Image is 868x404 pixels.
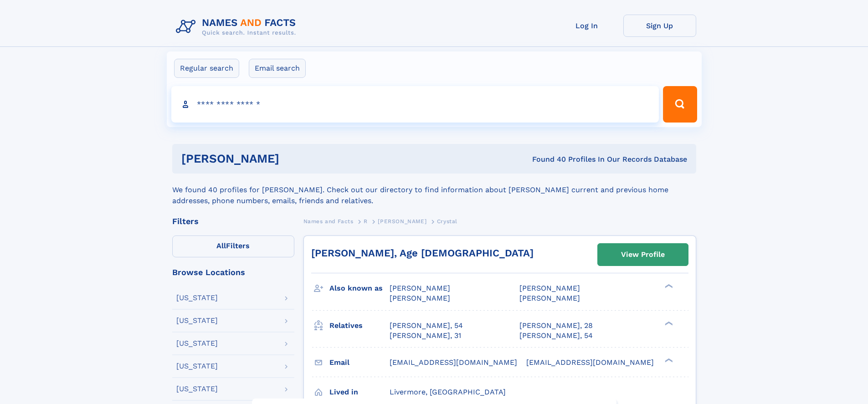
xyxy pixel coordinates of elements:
[172,268,294,276] div: Browse Locations
[663,283,673,289] div: ❯
[519,284,580,292] span: [PERSON_NAME]
[519,294,580,302] span: [PERSON_NAME]
[329,281,390,296] h3: Also known as
[329,384,390,400] h3: Lived in
[172,235,294,257] label: Filters
[663,357,673,363] div: ❯
[621,244,665,265] div: View Profile
[378,218,426,225] span: [PERSON_NAME]
[176,385,218,393] div: [US_STATE]
[364,215,368,227] a: R
[663,320,673,326] div: ❯
[390,284,450,292] span: [PERSON_NAME]
[176,294,218,302] div: [US_STATE]
[176,340,218,347] div: [US_STATE]
[172,174,696,206] div: We found 40 profiles for [PERSON_NAME]. Check out our directory to find information about [PERSON...
[550,15,623,37] a: Log In
[329,355,390,370] h3: Email
[216,241,226,250] span: All
[176,317,218,324] div: [US_STATE]
[311,247,534,259] a: [PERSON_NAME], Age [DEMOGRAPHIC_DATA]
[364,218,368,225] span: R
[519,321,593,331] a: [PERSON_NAME], 28
[390,294,450,302] span: [PERSON_NAME]
[437,218,457,225] span: Crystal
[526,358,654,367] span: [EMAIL_ADDRESS][DOMAIN_NAME]
[174,59,239,78] label: Regular search
[598,244,688,266] a: View Profile
[390,331,461,341] a: [PERSON_NAME], 31
[172,15,303,39] img: Logo Names and Facts
[519,331,593,341] a: [PERSON_NAME], 54
[329,318,390,333] h3: Relatives
[390,388,506,396] span: Livermore, [GEOGRAPHIC_DATA]
[390,358,517,367] span: [EMAIL_ADDRESS][DOMAIN_NAME]
[663,86,697,123] button: Search Button
[623,15,696,37] a: Sign Up
[303,215,354,227] a: Names and Facts
[406,154,687,164] div: Found 40 Profiles In Our Records Database
[176,363,218,370] div: [US_STATE]
[172,217,294,225] div: Filters
[249,59,306,78] label: Email search
[390,321,463,331] a: [PERSON_NAME], 54
[171,86,659,123] input: search input
[181,153,406,164] h1: [PERSON_NAME]
[378,215,426,227] a: [PERSON_NAME]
